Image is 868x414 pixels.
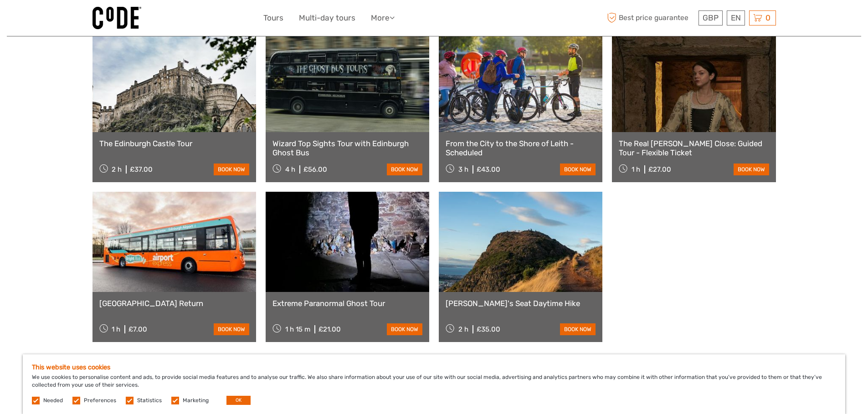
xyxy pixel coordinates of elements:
div: £35.00 [477,325,500,333]
span: 1 h 15 m [285,325,310,333]
span: 3 h [458,165,468,174]
span: 2 h [458,325,468,333]
label: Preferences [84,397,116,404]
a: [GEOGRAPHIC_DATA] Return [99,299,249,308]
a: book now [214,164,249,175]
label: Marketing [183,397,209,404]
a: Tours [263,11,283,25]
div: £56.00 [303,165,327,174]
span: Best price guarantee [605,10,696,26]
a: The Edinburgh Castle Tour [99,139,249,148]
button: OK [226,396,251,405]
a: book now [387,323,422,335]
span: 0 [764,13,772,22]
span: 2 h [112,165,122,174]
a: book now [387,164,422,175]
a: More [371,11,395,25]
label: Statistics [137,397,162,404]
div: £43.00 [477,165,500,174]
a: book now [214,323,249,335]
a: Extreme Paranormal Ghost Tour [272,299,422,308]
a: Wizard Top Sights Tour with Edinburgh Ghost Bus [272,139,422,158]
a: book now [734,164,769,175]
a: From the City to the Shore of Leith - Scheduled [446,139,596,158]
button: Open LiveChat chat widget [105,14,116,25]
label: Needed [43,397,63,404]
span: GBP [703,13,719,22]
p: We're away right now. Please check back later! [13,16,103,23]
div: £7.00 [128,325,147,333]
img: 995-992541c5-5571-4164-a9a0-74697b48da7f_logo_small.jpg [92,7,141,29]
span: 1 h [632,165,640,174]
div: £21.00 [318,325,341,333]
a: book now [560,164,596,175]
a: book now [560,323,596,335]
span: 4 h [285,165,295,174]
div: £27.00 [648,165,671,174]
div: EN [727,10,745,26]
div: We use cookies to personalise content and ads, to provide social media features and to analyse ou... [23,354,845,414]
div: £37.00 [130,165,153,174]
a: [PERSON_NAME]'s Seat Daytime Hike [446,299,596,308]
a: The Real [PERSON_NAME] Close: Guided Tour - Flexible Ticket [619,139,769,158]
span: 1 h [112,325,120,333]
a: Multi-day tours [299,11,355,25]
h5: This website uses cookies [32,363,836,371]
